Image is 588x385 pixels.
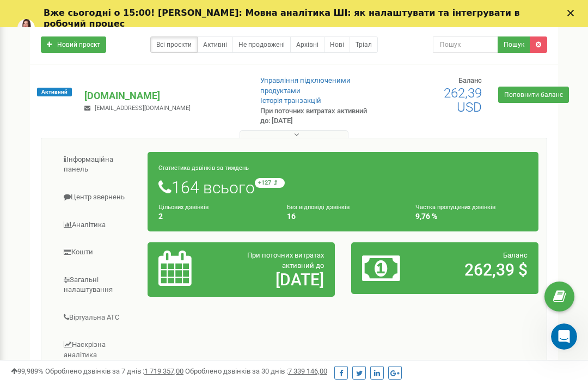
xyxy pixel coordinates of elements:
b: Вже сьогодні о 15:00! [PERSON_NAME]: Мовна аналітика ШІ: як налаштувати та інтегрувати в робочий ... [44,8,520,29]
small: +127 [255,178,285,188]
a: Наскрізна аналітика [50,332,148,368]
a: Активні [197,36,233,53]
iframe: Intercom live chat [551,323,577,350]
a: Історія транзакцій [260,96,321,105]
span: Активний [37,88,72,96]
button: Пошук [498,36,530,53]
h2: [DATE] [219,271,324,289]
a: Інформаційна панель [50,146,148,183]
span: 99,989% [11,367,44,375]
small: Без відповіді дзвінків [287,204,350,211]
span: Баланс [458,76,482,84]
h2: 262,39 $ [422,261,528,279]
a: Тріал [350,36,378,53]
img: Profile image for Yuliia [17,19,35,36]
p: [DOMAIN_NAME] [84,89,242,103]
a: Нові [324,36,350,53]
span: При поточних витратах активний до [247,251,324,270]
small: Цільових дзвінків [158,204,209,211]
u: 1 719 357,00 [144,367,183,375]
a: Не продовжені [232,36,291,53]
a: Віртуальна АТС [50,304,148,331]
a: Архівні [290,36,324,53]
a: Загальні налаштування [50,267,148,303]
h1: 164 всього [158,178,528,197]
h4: 9,76 % [415,212,528,221]
small: Частка пропущених дзвінків [415,204,495,211]
a: Управління підключеними продуктами [260,76,351,95]
a: Кошти [50,239,148,266]
p: При поточних витратах активний до: [DATE] [260,106,375,126]
h4: 2 [158,212,271,221]
a: Аналiтика [50,212,148,239]
u: 7 339 146,00 [288,367,327,375]
a: Поповнити баланс [498,87,569,103]
span: Оброблено дзвінків за 7 днів : [45,367,183,375]
a: Всі проєкти [150,36,198,53]
input: Пошук [433,36,498,53]
span: 262,39 USD [444,85,482,115]
span: [EMAIL_ADDRESS][DOMAIN_NAME] [95,105,191,112]
a: Новий проєкт [41,36,106,53]
h4: 16 [287,212,399,221]
small: Статистика дзвінків за тиждень [158,164,249,172]
div: Close [567,10,578,16]
span: Оброблено дзвінків за 30 днів : [185,367,327,375]
a: Центр звернень [50,184,148,211]
span: Баланс [503,251,528,259]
